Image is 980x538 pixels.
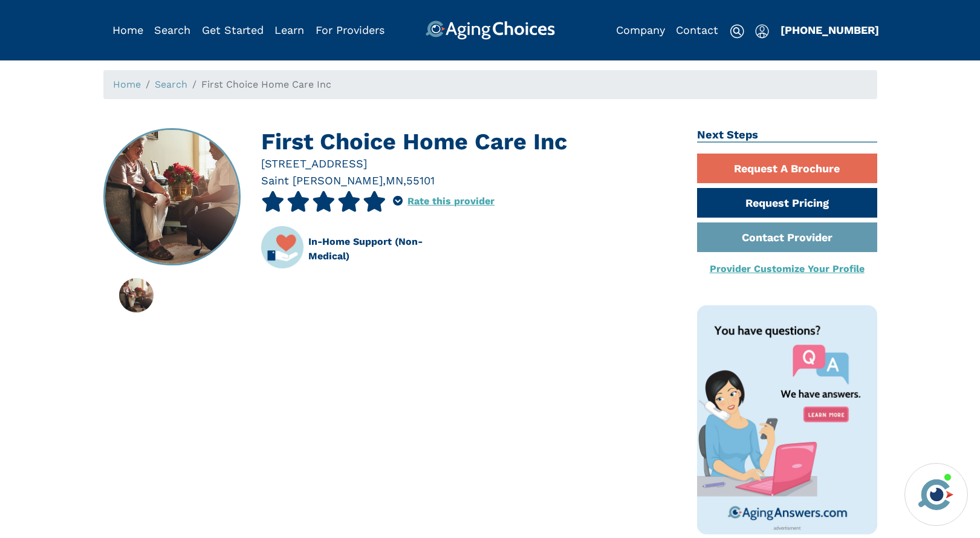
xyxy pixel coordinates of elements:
span: MN [386,174,403,187]
a: Contact Provider [697,222,877,252]
img: First Choice Home Care Inc [104,129,239,265]
a: Search [154,24,190,36]
span: First Choice Home Care Inc [201,79,331,90]
a: Get Started [202,24,264,36]
div: 55101 [406,172,435,189]
div: In-Home Support (Non-Medical) [308,235,461,264]
a: Provider Customize Your Profile [710,263,865,274]
a: Home [113,79,141,90]
img: You have questions? We have answers. AgingAnswers. [697,305,877,534]
span: , [403,174,406,187]
span: , [383,174,386,187]
div: Popover trigger [154,21,190,40]
a: Learn [274,24,304,36]
img: user-icon.svg [755,24,769,39]
a: Search [155,79,187,90]
a: Request Pricing [697,188,877,218]
div: [STREET_ADDRESS] [261,155,679,172]
a: [PHONE_NUMBER] [780,24,879,36]
img: First Choice Home Care Inc [119,278,154,313]
a: Contact [676,24,718,36]
a: Request A Brochure [697,154,877,183]
h2: Next Steps [697,128,877,143]
img: avatar [915,474,956,515]
img: search-icon.svg [730,24,744,39]
div: Popover trigger [393,191,403,212]
span: Saint [PERSON_NAME] [261,174,383,187]
a: For Providers [316,24,385,36]
img: AgingChoices [425,21,554,40]
a: Company [616,24,665,36]
a: Home [112,24,143,36]
nav: breadcrumb [103,70,877,99]
h1: First Choice Home Care Inc [261,128,679,155]
a: Rate this provider [407,195,495,207]
div: Popover trigger [755,21,769,40]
